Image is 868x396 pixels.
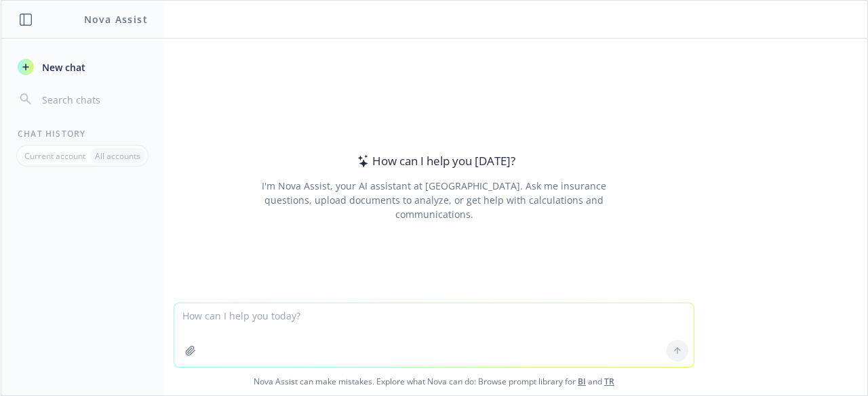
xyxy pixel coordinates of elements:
div: How can I help you [DATE]? [353,152,515,170]
span: New chat [39,60,85,74]
a: TR [604,376,614,387]
p: Current account [24,150,85,162]
div: I'm Nova Assist, your AI assistant at [GEOGRAPHIC_DATA]. Ask me insurance questions, upload docum... [243,179,625,221]
p: All accounts [95,150,140,162]
button: New chat [12,55,153,79]
span: Nova Assist can make mistakes. Explore what Nova can do: Browse prompt library for and [6,368,862,395]
input: Search chats [39,90,147,109]
a: BI [578,376,586,387]
h1: Nova Assist [84,12,148,26]
div: Chat History [1,128,163,139]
